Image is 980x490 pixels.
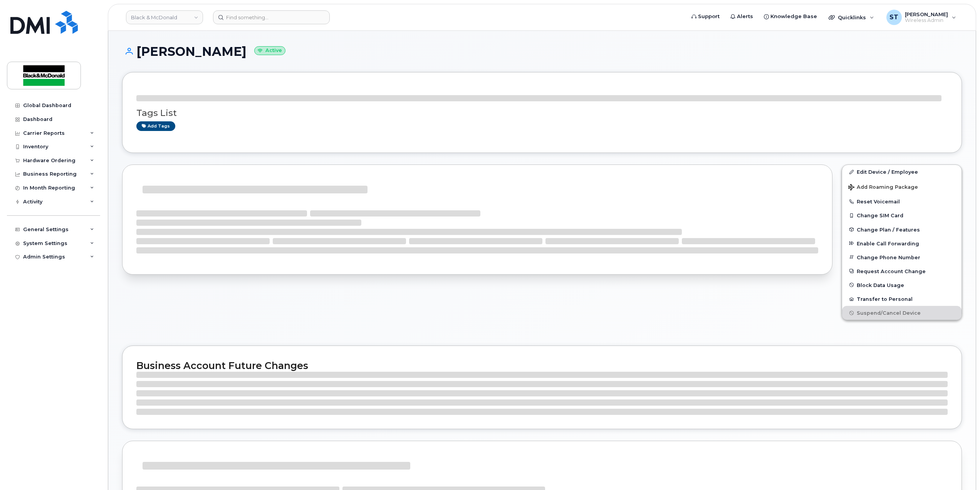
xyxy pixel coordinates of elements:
[842,306,962,320] button: Suspend/Cancel Device
[122,45,962,58] h1: [PERSON_NAME]
[842,223,962,237] button: Change Plan / Features
[842,208,962,222] button: Change SIM Card
[857,227,920,232] span: Change Plan / Features
[842,195,962,208] button: Reset Voicemail
[842,179,962,195] button: Add Roaming Package
[254,46,285,55] small: Active
[842,237,962,250] button: Enable Call Forwarding
[842,292,962,306] button: Transfer to Personal
[857,310,921,316] span: Suspend/Cancel Device
[842,278,962,292] button: Block Data Usage
[842,264,962,278] button: Request Account Change
[136,360,948,371] h2: Business Account Future Changes
[136,108,948,118] h3: Tags List
[842,165,962,179] a: Edit Device / Employee
[136,121,175,131] a: Add tags
[848,184,918,191] span: Add Roaming Package
[857,240,919,246] span: Enable Call Forwarding
[842,250,962,264] button: Change Phone Number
